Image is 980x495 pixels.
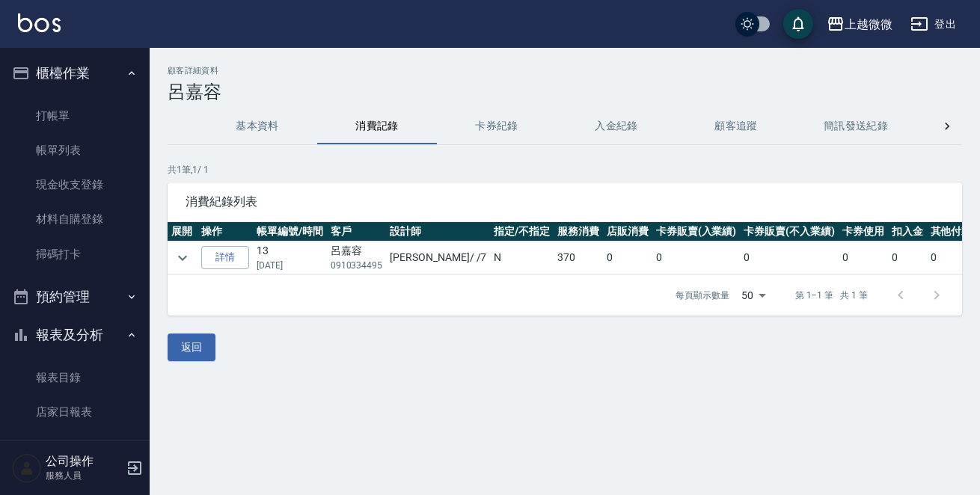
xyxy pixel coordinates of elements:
td: 13 [253,242,327,274]
td: N [490,242,554,274]
th: 指定/不指定 [490,222,554,242]
button: save [783,9,813,39]
button: 簡訊發送紀錄 [796,108,916,144]
button: 登出 [904,10,962,38]
p: 共 1 筆, 1 / 1 [168,163,962,176]
th: 店販消費 [603,222,652,242]
a: 現金收支登錄 [6,167,144,202]
a: 材料自購登錄 [6,202,144,236]
th: 卡券使用 [839,222,888,242]
button: 消費記錄 [317,108,437,144]
button: 返回 [168,333,215,361]
img: Logo [18,13,61,32]
button: 櫃檯作業 [6,54,144,93]
button: expand row [171,247,194,269]
a: 打帳單 [6,99,144,133]
button: 卡券紀錄 [437,108,557,144]
p: 服務人員 [46,469,122,482]
th: 操作 [197,222,253,242]
a: 互助日報表 [6,429,144,464]
img: Person [12,453,42,483]
th: 設計師 [386,222,490,242]
h2: 顧客詳細資料 [168,66,962,76]
td: [PERSON_NAME] / /7 [386,242,490,274]
td: 0 [839,242,888,274]
p: 每頁顯示數量 [676,289,729,302]
td: 0 [888,242,927,274]
a: 店家日報表 [6,395,144,429]
td: 呂嘉容 [327,242,387,274]
th: 帳單編號/時間 [253,222,327,242]
th: 客戶 [327,222,387,242]
p: 第 1–1 筆 共 1 筆 [795,289,868,302]
span: 消費紀錄列表 [186,194,944,209]
button: 報表及分析 [6,316,144,354]
td: 370 [554,242,603,274]
th: 服務消費 [554,222,603,242]
a: 詳情 [201,246,249,269]
a: 掃碼打卡 [6,237,144,271]
p: [DATE] [257,259,323,272]
th: 展開 [168,222,197,242]
button: 預約管理 [6,277,144,316]
td: 0 [740,242,839,274]
th: 卡券販賣(不入業績) [740,222,839,242]
button: 顧客追蹤 [676,108,796,144]
button: 入金紀錄 [557,108,676,144]
button: 上越微微 [821,9,898,40]
div: 50 [735,275,771,316]
th: 卡券販賣(入業績) [652,222,741,242]
a: 帳單列表 [6,133,144,167]
a: 報表目錄 [6,360,144,395]
p: 0910334495 [331,259,383,272]
h5: 公司操作 [46,454,122,469]
td: 0 [652,242,741,274]
td: 0 [603,242,652,274]
div: 上越微微 [845,15,892,34]
button: 基本資料 [197,108,317,144]
h3: 呂嘉容 [168,82,962,102]
th: 扣入金 [888,222,927,242]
